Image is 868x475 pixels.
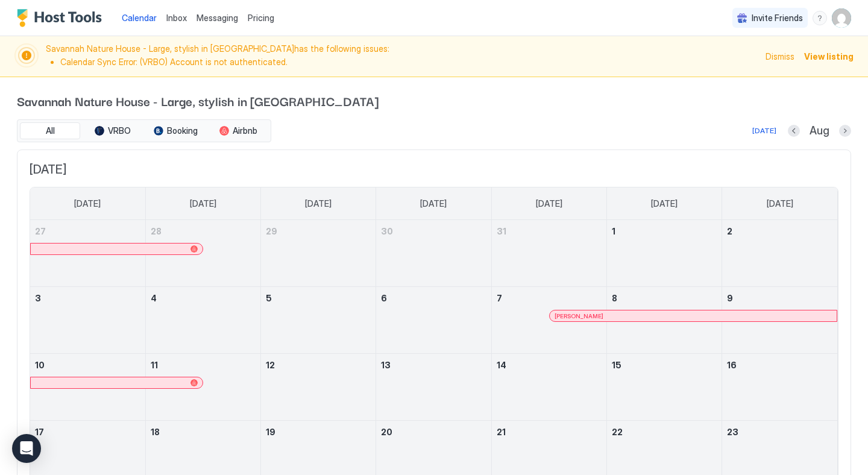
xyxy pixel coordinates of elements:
span: 18 [151,427,160,437]
span: 10 [35,360,45,370]
span: 28 [151,226,162,236]
div: Dismiss [766,50,794,63]
a: Tuesday [293,187,344,220]
span: 19 [266,427,275,437]
span: 31 [497,226,506,236]
span: 6 [381,293,387,303]
span: 4 [151,293,157,303]
td: August 1, 2025 [606,220,722,287]
td: July 30, 2025 [376,220,491,287]
span: [DATE] [767,198,793,209]
a: Friday [639,187,690,220]
span: 30 [381,226,393,236]
span: All [46,125,55,136]
td: July 28, 2025 [145,220,260,287]
span: 12 [266,360,275,370]
td: August 6, 2025 [376,287,491,354]
a: August 12, 2025 [261,354,376,376]
button: VRBO [83,122,143,139]
a: Monday [178,187,228,220]
button: [DATE] [750,124,778,138]
span: Invite Friends [752,13,803,24]
td: August 16, 2025 [722,354,837,421]
a: July 28, 2025 [146,220,260,242]
a: August 3, 2025 [30,287,145,309]
button: Airbnb [208,122,268,139]
td: July 31, 2025 [491,220,606,287]
span: 9 [727,293,733,303]
a: August 21, 2025 [492,421,606,443]
button: Booking [145,122,206,139]
span: 17 [35,427,44,437]
a: Inbox [166,11,187,24]
a: August 23, 2025 [722,421,837,443]
a: Messaging [197,11,238,24]
span: 15 [612,360,621,370]
td: July 29, 2025 [261,220,376,287]
a: August 7, 2025 [492,287,606,309]
span: 22 [612,427,623,437]
a: August 5, 2025 [261,287,376,309]
td: August 13, 2025 [376,354,491,421]
a: July 29, 2025 [261,220,376,242]
span: Airbnb [233,125,257,136]
a: July 27, 2025 [30,220,145,242]
div: menu [813,11,827,25]
span: 1 [612,226,615,236]
div: [DATE] [752,125,776,136]
a: August 10, 2025 [30,354,145,376]
td: August 11, 2025 [145,354,260,421]
a: July 31, 2025 [492,220,606,242]
span: View listing [804,50,854,63]
a: July 30, 2025 [376,220,491,242]
span: 5 [266,293,272,303]
a: Calendar [122,11,157,24]
span: 14 [497,360,506,370]
a: August 1, 2025 [607,220,722,242]
a: August 17, 2025 [30,421,145,443]
a: August 2, 2025 [722,220,837,242]
td: August 7, 2025 [491,287,606,354]
td: August 2, 2025 [722,220,837,287]
td: July 27, 2025 [30,220,145,287]
span: Calendar [122,13,157,23]
td: August 12, 2025 [261,354,376,421]
span: [DATE] [305,198,332,209]
span: [DATE] [536,198,562,209]
span: 8 [612,293,617,303]
td: August 14, 2025 [491,354,606,421]
span: Savannah Nature House - Large, stylish in [GEOGRAPHIC_DATA] has the following issues: [46,43,758,69]
a: Host Tools Logo [17,9,107,27]
td: August 9, 2025 [722,287,837,354]
a: August 18, 2025 [146,421,260,443]
a: Saturday [755,187,805,220]
a: August 8, 2025 [607,287,722,309]
button: All [20,122,80,139]
span: 2 [727,226,732,236]
a: Thursday [524,187,574,220]
div: tab-group [17,119,271,142]
span: Savannah Nature House - Large, stylish in [GEOGRAPHIC_DATA] [17,92,851,110]
a: August 16, 2025 [722,354,837,376]
div: User profile [832,8,851,28]
span: [DATE] [30,162,838,177]
a: August 6, 2025 [376,287,491,309]
button: Next month [839,125,851,137]
span: VRBO [108,125,131,136]
a: August 22, 2025 [607,421,722,443]
a: August 19, 2025 [261,421,376,443]
a: August 20, 2025 [376,421,491,443]
a: Sunday [62,187,113,220]
span: 27 [35,226,46,236]
a: August 9, 2025 [722,287,837,309]
a: August 4, 2025 [146,287,260,309]
li: Calendar Sync Error: (VRBO) Account is not authenticated. [60,57,758,68]
td: August 10, 2025 [30,354,145,421]
div: Open Intercom Messenger [12,434,41,463]
td: August 15, 2025 [606,354,722,421]
span: [DATE] [74,198,101,209]
a: Wednesday [408,187,459,220]
a: August 14, 2025 [492,354,606,376]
